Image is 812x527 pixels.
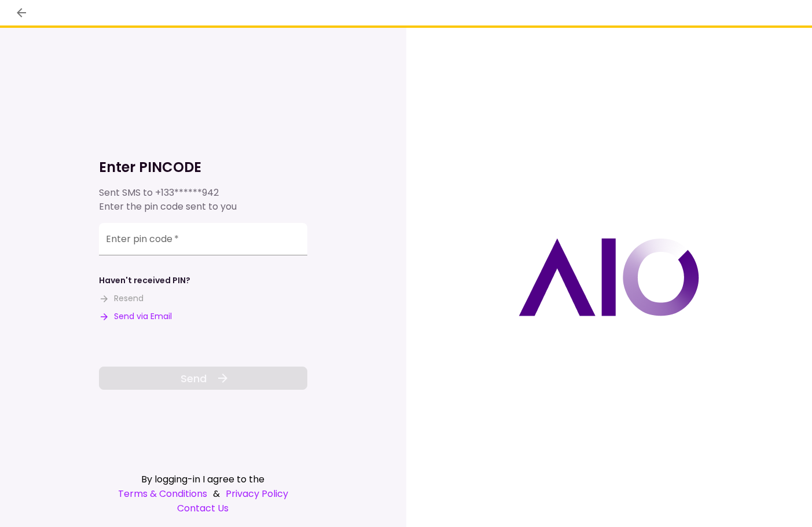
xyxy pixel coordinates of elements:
[226,486,288,501] a: Privacy Policy
[99,367,307,390] button: Send
[99,486,307,501] div: &
[118,486,207,501] a: Terms & Conditions
[99,501,307,515] a: Contact Us
[12,3,31,23] button: back
[519,238,699,316] img: AIO logo
[99,158,307,177] h1: Enter PINCODE
[99,292,144,305] button: Resend
[99,186,307,214] div: Sent SMS to Enter the pin code sent to you
[181,371,207,386] span: Send
[99,472,307,486] div: By logging-in I agree to the
[99,275,190,287] div: Haven't received PIN?
[99,310,172,323] button: Send via Email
